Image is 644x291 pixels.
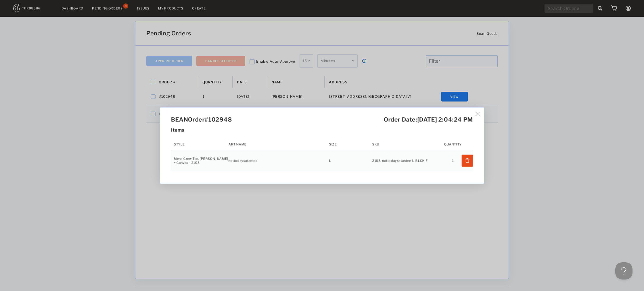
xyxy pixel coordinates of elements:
[465,158,470,163] img: icon_delete_white.579bcea7.svg
[171,139,229,150] th: Style
[372,139,444,150] th: SKU
[329,139,372,150] th: Size
[329,150,372,171] td: L
[384,116,473,123] span: Order Date: [DATE] 2:04:24 PM
[476,112,480,116] img: icon_button_x_thin.7ff7c24d.svg
[444,150,462,171] td: 1
[229,150,329,171] td: nottodaysatantee
[171,127,185,133] span: Items
[615,262,632,279] iframe: Toggle Customer Support
[372,150,444,171] td: 2103-nottodaysatantee-L-BLCK-F
[171,150,229,171] td: Mens Crew Tee, [PERSON_NAME] + Canvas - 2103
[229,139,329,150] th: Art Name
[171,116,232,123] span: BEAN Order #102948
[444,139,462,150] th: Quantity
